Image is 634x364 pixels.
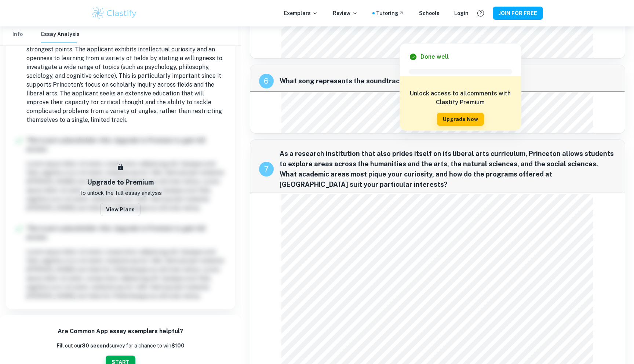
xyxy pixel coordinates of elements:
p: Exemplars [284,9,318,17]
button: Upgrade Now [437,113,484,126]
h6: Upgrade to Premium [87,177,154,188]
h6: Done well [420,52,449,61]
p: To unlock the full essay analysis [79,189,162,197]
h6: Are Common App essay exemplars helpful? [58,327,183,336]
span: As a research institution that also prides itself on its liberal arts curriculum, Princeton allow... [280,149,616,190]
p: The applicant's interest in interdisciplinary learning is one of the essay's strongest points. Th... [26,36,226,124]
button: View Plans [100,203,141,216]
a: Tutoring [376,9,404,17]
p: Fill out our survey for a chance to win [57,342,185,350]
h6: Unlock access to all comments with Clastify Premium [404,89,517,107]
a: Login [454,9,469,17]
button: Essay Analysis [41,26,80,43]
button: Info [9,26,26,43]
b: 30 second [82,343,109,349]
div: recipe [259,162,274,176]
img: Clastify logo [91,6,138,21]
button: Help and Feedback [474,7,487,19]
span: What song represents the soundtrack of your life at this moment? [280,76,616,86]
p: Review [333,9,358,17]
div: recipe [259,74,274,88]
button: JOIN FOR FREE [493,7,543,20]
strong: $100 [171,343,185,349]
a: Schools [419,9,440,17]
